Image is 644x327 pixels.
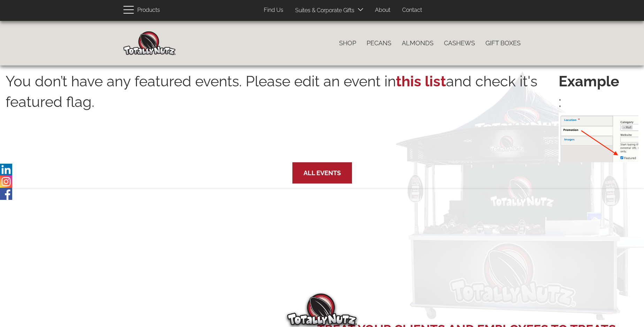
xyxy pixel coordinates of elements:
p: You don’t have any featured events. Please edit an event in and check it's featured flag. [6,71,559,159]
p: : [559,71,638,162]
a: All Events [304,169,341,177]
a: Cashews [439,36,480,50]
a: Gift Boxes [480,36,526,50]
img: Totally Nutz Logo [287,294,357,325]
a: Shop [334,36,361,50]
strong: Example [559,71,638,92]
a: Suites & Corporate Gifts [290,4,356,17]
a: this list [396,73,446,90]
span: Products [137,5,160,15]
a: Contact [397,3,427,17]
img: Home [123,31,176,55]
a: Pecans [361,36,397,50]
a: About [370,3,396,17]
a: Find Us [259,3,289,17]
img: featured-event.png [559,112,638,162]
a: Almonds [397,36,439,50]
